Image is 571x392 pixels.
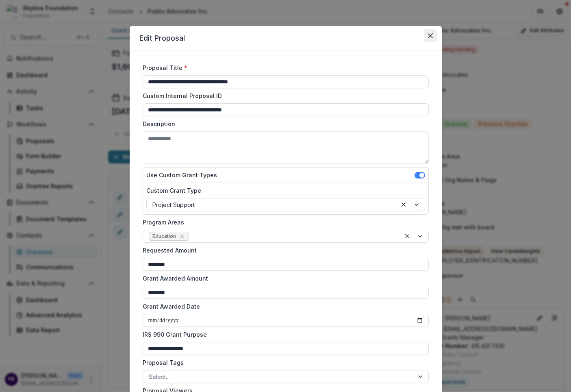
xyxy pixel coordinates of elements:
label: Grant Awarded Amount [143,274,424,283]
div: Clear selected options [399,200,408,209]
label: Description [143,120,424,128]
div: Remove Education [178,232,186,240]
header: Edit Proposal [130,26,442,50]
label: Proposal Title [143,63,424,72]
span: Education [152,233,176,239]
label: Use Custom Grant Types [146,171,217,179]
label: Custom Grant Type [146,186,420,195]
label: Requested Amount [143,246,424,255]
label: Program Areas [143,218,424,226]
div: Clear selected options [402,231,412,241]
label: Custom Internal Proposal ID [143,91,424,100]
label: Grant Awarded Date [143,302,424,311]
label: Proposal Tags [143,358,424,367]
label: IRS 990 Grant Purpose [143,330,424,339]
button: Close [424,29,437,42]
